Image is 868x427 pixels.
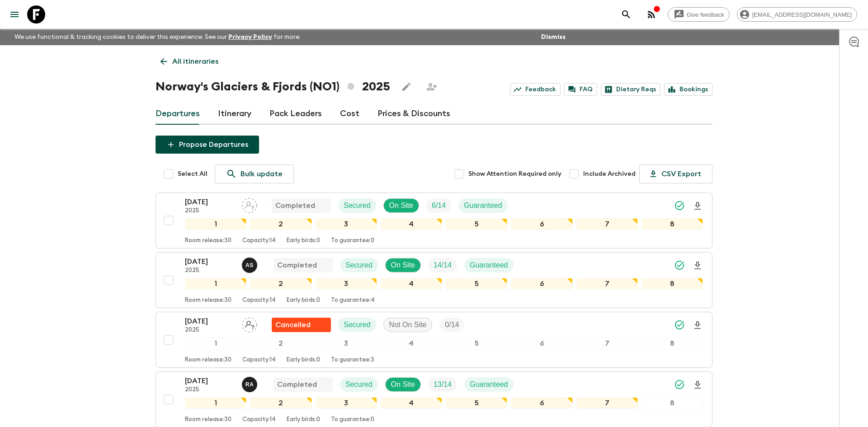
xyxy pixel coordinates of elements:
p: Early birds: 0 [287,237,320,244]
p: Not On Site [389,319,427,330]
p: Capacity: 14 [242,416,276,423]
div: 1 [185,218,246,230]
div: Trip Fill [428,377,457,392]
div: 8 [642,278,703,290]
p: 6 / 14 [432,200,446,211]
div: 7 [576,397,638,409]
div: 7 [576,278,638,290]
svg: Download Onboarding [692,320,703,331]
a: Pack Leaders [269,103,322,125]
p: Guaranteed [470,379,508,390]
button: search adventures [617,5,635,23]
p: Room release: 30 [185,416,231,423]
p: [DATE] [185,197,235,207]
p: On Site [391,260,415,271]
span: Assign pack leader [242,201,257,208]
div: 5 [446,218,507,230]
div: 5 [446,338,507,349]
button: Edit this itinerary [397,78,415,96]
a: Dietary Reqs [601,83,660,96]
div: On Site [385,377,421,392]
a: Give feedback [668,7,730,22]
div: Trip Fill [439,318,464,332]
a: Bookings [664,83,712,96]
div: Secured [338,198,376,213]
p: Early birds: 0 [287,297,320,304]
button: menu [5,5,24,23]
div: Secured [340,377,378,392]
p: 2025 [185,267,235,274]
div: Trip Fill [428,258,457,272]
div: 3 [316,338,377,349]
p: Secured [345,379,373,390]
svg: Synced Successfully [674,379,685,390]
p: 14 / 14 [434,260,452,271]
p: Completed [277,379,317,390]
p: Early birds: 0 [287,416,320,423]
div: 4 [381,338,442,349]
p: Completed [275,200,315,211]
div: 3 [316,278,377,290]
span: Share this itinerary [423,78,441,96]
span: Show Attention Required only [468,169,561,178]
div: On Site [385,258,421,272]
p: On Site [389,200,413,211]
svg: Synced Successfully [674,319,685,330]
p: Guaranteed [464,200,502,211]
span: [EMAIL_ADDRESS][DOMAIN_NAME] [747,11,857,18]
a: Feedback [510,83,561,96]
div: Flash Pack cancellation [272,318,331,332]
p: 13 / 14 [434,379,452,390]
div: 6 [511,397,572,409]
div: 2 [250,397,311,409]
div: 3 [316,218,377,230]
div: 4 [381,278,442,290]
div: 5 [446,397,507,409]
p: [DATE] [185,256,235,267]
p: Secured [345,260,373,271]
a: Itinerary [218,103,251,125]
div: 3 [316,397,377,409]
div: 2 [250,338,311,349]
p: 2025 [185,386,235,394]
div: 8 [642,218,703,230]
button: [DATE]2025Assign pack leaderCompletedSecuredOn SiteTrip FillGuaranteed12345678Room release:30Capa... [156,192,712,249]
div: 6 [511,278,572,290]
p: Guaranteed [470,260,508,271]
div: 5 [446,278,507,290]
div: [EMAIL_ADDRESS][DOMAIN_NAME] [737,7,857,22]
p: Completed [277,260,317,271]
div: 2 [250,278,311,290]
a: Privacy Policy [228,34,272,40]
p: 0 / 14 [445,319,459,330]
p: Cancelled [275,319,311,330]
div: 1 [185,278,246,290]
button: Dismiss [539,31,568,43]
span: Raivis Aire [242,380,259,387]
button: [DATE]2025Agnis SirmaisCompletedSecuredOn SiteTrip FillGuaranteed12345678Room release:30Capacity:... [156,252,712,308]
a: Departures [156,103,200,125]
button: Propose Departures [156,136,259,154]
span: Select All [178,169,208,178]
div: 1 [185,338,246,349]
p: Bulk update [241,169,283,179]
svg: Synced Successfully [674,200,685,211]
div: Not On Site [383,318,433,332]
p: 2025 [185,207,235,215]
p: 2025 [185,327,235,334]
p: Early birds: 0 [287,357,320,364]
div: 8 [642,338,703,349]
button: CSV Export [639,164,712,183]
svg: Download Onboarding [692,260,703,271]
div: 2 [250,218,311,230]
svg: Download Onboarding [692,201,703,211]
div: 8 [642,397,703,409]
span: Agnis Sirmais [242,260,259,267]
p: Capacity: 14 [242,357,276,364]
div: 4 [381,218,442,230]
a: Bulk update [215,164,294,183]
div: 6 [511,338,572,349]
span: Include Archived [583,169,636,178]
p: On Site [391,379,415,390]
p: All itineraries [172,56,218,67]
